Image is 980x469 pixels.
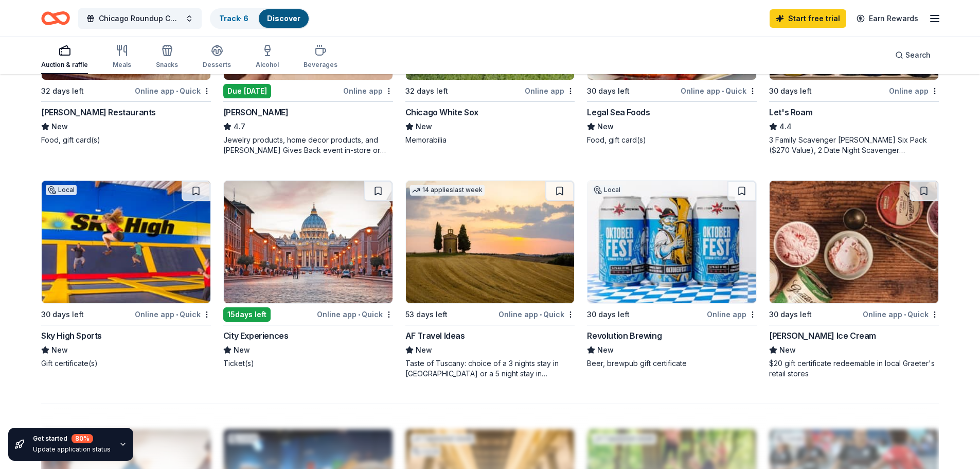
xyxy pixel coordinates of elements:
[135,308,211,321] div: Online app Quick
[707,308,757,321] div: Online app
[863,308,939,321] div: Online app Quick
[406,181,575,303] img: Image for AF Travel Ideas
[51,120,68,133] span: New
[267,14,300,23] a: Discover
[113,40,131,74] button: Meals
[176,310,178,319] span: •
[113,61,131,69] div: Meals
[343,84,393,97] div: Online app
[41,85,84,97] div: 32 days left
[72,434,93,443] div: 80 %
[41,106,156,118] div: [PERSON_NAME] Restaurants
[42,181,210,303] img: Image for Sky High Sports
[156,61,178,69] div: Snacks
[234,120,245,133] span: 4.7
[223,307,271,322] div: 15 days left
[46,185,77,195] div: Local
[78,8,202,29] button: Chicago Roundup Conference
[41,61,88,69] div: Auction & raffle
[587,106,650,118] div: Legal Sea Foods
[405,85,448,97] div: 32 days left
[592,185,622,195] div: Local
[887,45,939,65] button: Search
[850,9,924,28] a: Earn Rewards
[405,329,465,342] div: AF Travel Ideas
[410,185,485,196] div: 14 applies last week
[904,310,906,319] span: •
[41,329,102,342] div: Sky High Sports
[769,308,812,321] div: 30 days left
[769,135,939,155] div: 3 Family Scavenger [PERSON_NAME] Six Pack ($270 Value), 2 Date Night Scavenger [PERSON_NAME] Two ...
[769,180,939,379] a: Image for Graeter's Ice Cream30 days leftOnline app•Quick[PERSON_NAME] Ice CreamNew$20 gift certi...
[256,40,279,74] button: Alcohol
[770,181,938,303] img: Image for Graeter's Ice Cream
[317,308,393,321] div: Online app Quick
[779,344,796,356] span: New
[223,106,289,118] div: [PERSON_NAME]
[41,40,88,74] button: Auction & raffle
[498,308,575,321] div: Online app Quick
[405,308,448,321] div: 53 days left
[416,344,432,356] span: New
[156,40,178,74] button: Snacks
[203,61,231,69] div: Desserts
[219,14,248,23] a: Track· 6
[304,40,337,74] button: Beverages
[597,344,614,356] span: New
[234,344,250,356] span: New
[587,358,757,369] div: Beer, brewpub gift certificate
[33,434,111,443] div: Get started
[587,308,630,321] div: 30 days left
[223,329,289,342] div: City Experiences
[41,180,211,369] a: Image for Sky High SportsLocal30 days leftOnline app•QuickSky High SportsNewGift certificate(s)
[210,8,310,29] button: Track· 6Discover
[597,120,614,133] span: New
[769,85,812,97] div: 30 days left
[224,181,393,303] img: Image for City Experiences
[41,358,211,369] div: Gift certificate(s)
[41,308,84,321] div: 30 days left
[587,85,630,97] div: 30 days left
[41,6,70,30] a: Home
[770,9,846,28] a: Start free trial
[905,49,931,61] span: Search
[405,106,478,118] div: Chicago White Sox
[223,358,393,369] div: Ticket(s)
[416,120,432,133] span: New
[769,329,876,342] div: [PERSON_NAME] Ice Cream
[176,87,178,95] span: •
[99,12,181,25] span: Chicago Roundup Conference
[358,310,360,319] span: •
[223,135,393,155] div: Jewelry products, home decor products, and [PERSON_NAME] Gives Back event in-store or online (or ...
[722,87,724,95] span: •
[681,84,757,97] div: Online app Quick
[405,358,575,379] div: Taste of Tuscany: choice of a 3 nights stay in [GEOGRAPHIC_DATA] or a 5 night stay in [GEOGRAPHIC...
[256,61,279,69] div: Alcohol
[889,84,939,97] div: Online app
[41,135,211,145] div: Food, gift card(s)
[203,40,231,74] button: Desserts
[540,310,542,319] span: •
[33,445,111,454] div: Update application status
[587,329,662,342] div: Revolution Brewing
[525,84,575,97] div: Online app
[779,120,792,133] span: 4.4
[587,181,756,303] img: Image for Revolution Brewing
[587,135,757,145] div: Food, gift card(s)
[135,84,211,97] div: Online app Quick
[769,106,812,118] div: Let's Roam
[304,61,337,69] div: Beverages
[769,358,939,379] div: $20 gift certificate redeemable in local Graeter's retail stores
[587,180,757,369] a: Image for Revolution BrewingLocal30 days leftOnline appRevolution BrewingNewBeer, brewpub gift ce...
[405,180,575,379] a: Image for AF Travel Ideas14 applieslast week53 days leftOnline app•QuickAF Travel IdeasNewTaste o...
[223,180,393,369] a: Image for City Experiences15days leftOnline app•QuickCity ExperiencesNewTicket(s)
[405,135,575,145] div: Memorabilia
[51,344,68,356] span: New
[223,84,271,98] div: Due [DATE]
